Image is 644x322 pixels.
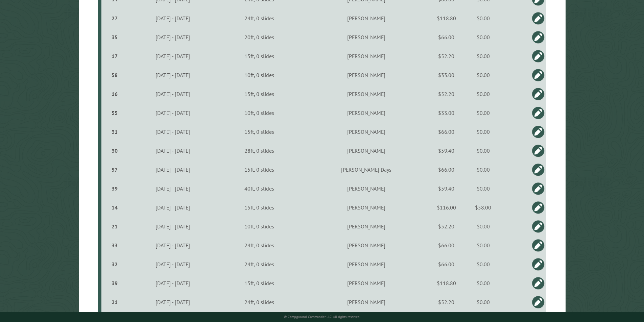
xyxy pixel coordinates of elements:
td: 15ft, 0 slides [219,160,300,179]
td: $0.00 [460,236,506,255]
td: $118.80 [433,9,460,28]
td: 28ft, 0 slides [219,141,300,160]
td: 15ft, 0 slides [219,198,300,217]
div: [DATE] - [DATE] [127,72,218,78]
td: [PERSON_NAME] [300,84,433,103]
td: $116.00 [433,198,460,217]
td: $59.40 [433,179,460,198]
td: $0.00 [460,160,506,179]
div: 30 [104,147,125,154]
td: [PERSON_NAME] [300,9,433,28]
div: 17 [104,53,125,59]
td: $0.00 [460,47,506,66]
div: [DATE] - [DATE] [127,147,218,154]
div: [DATE] - [DATE] [127,204,218,211]
td: [PERSON_NAME] [300,179,433,198]
td: $52.20 [433,84,460,103]
td: [PERSON_NAME] [300,28,433,47]
div: 32 [104,261,125,268]
td: [PERSON_NAME] [300,217,433,236]
div: 31 [104,128,125,135]
div: 16 [104,91,125,97]
td: $58.00 [460,198,506,217]
div: 21 [104,299,125,305]
div: [DATE] - [DATE] [127,242,218,249]
div: [DATE] - [DATE] [127,299,218,305]
td: $52.20 [433,293,460,312]
td: $0.00 [460,255,506,274]
td: $0.00 [460,28,506,47]
div: [DATE] - [DATE] [127,280,218,287]
div: 58 [104,72,125,78]
div: 35 [104,34,125,41]
div: [DATE] - [DATE] [127,91,218,97]
td: 10ft, 0 slides [219,66,300,84]
td: [PERSON_NAME] [300,47,433,66]
small: © Campground Commander LLC. All rights reserved. [284,315,360,319]
td: 24ft, 0 slides [219,9,300,28]
div: 55 [104,109,125,116]
td: $0.00 [460,84,506,103]
td: $0.00 [460,141,506,160]
div: [DATE] - [DATE] [127,15,218,22]
div: 33 [104,242,125,249]
td: [PERSON_NAME] [300,293,433,312]
div: 21 [104,223,125,230]
td: 40ft, 0 slides [219,179,300,198]
td: [PERSON_NAME] [300,274,433,293]
td: 15ft, 0 slides [219,47,300,66]
td: [PERSON_NAME] [300,66,433,84]
td: 15ft, 0 slides [219,274,300,293]
td: $66.00 [433,236,460,255]
td: 10ft, 0 slides [219,217,300,236]
td: 24ft, 0 slides [219,236,300,255]
td: $0.00 [460,179,506,198]
td: $118.80 [433,274,460,293]
td: $52.20 [433,217,460,236]
td: $0.00 [460,293,506,312]
td: [PERSON_NAME] [300,141,433,160]
td: [PERSON_NAME] [300,122,433,141]
div: [DATE] - [DATE] [127,261,218,268]
td: 20ft, 0 slides [219,28,300,47]
td: [PERSON_NAME] [300,103,433,122]
td: $66.00 [433,28,460,47]
td: $0.00 [460,9,506,28]
td: [PERSON_NAME] Days [300,160,433,179]
td: 15ft, 0 slides [219,122,300,141]
div: [DATE] - [DATE] [127,109,218,116]
td: $0.00 [460,217,506,236]
div: 14 [104,204,125,211]
div: 39 [104,185,125,192]
td: $0.00 [460,122,506,141]
td: 15ft, 0 slides [219,84,300,103]
td: 24ft, 0 slides [219,255,300,274]
td: $66.00 [433,255,460,274]
td: $52.20 [433,47,460,66]
div: 27 [104,15,125,22]
div: [DATE] - [DATE] [127,34,218,41]
td: 24ft, 0 slides [219,293,300,312]
td: 10ft, 0 slides [219,103,300,122]
td: [PERSON_NAME] [300,236,433,255]
div: 39 [104,280,125,287]
div: [DATE] - [DATE] [127,223,218,230]
div: [DATE] - [DATE] [127,53,218,59]
td: $0.00 [460,66,506,84]
td: $0.00 [460,103,506,122]
td: $66.00 [433,160,460,179]
td: $33.00 [433,103,460,122]
div: [DATE] - [DATE] [127,166,218,173]
td: $59.40 [433,141,460,160]
td: [PERSON_NAME] [300,198,433,217]
div: [DATE] - [DATE] [127,128,218,135]
td: $33.00 [433,66,460,84]
div: [DATE] - [DATE] [127,185,218,192]
div: 57 [104,166,125,173]
td: [PERSON_NAME] [300,255,433,274]
td: $0.00 [460,274,506,293]
td: $66.00 [433,122,460,141]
